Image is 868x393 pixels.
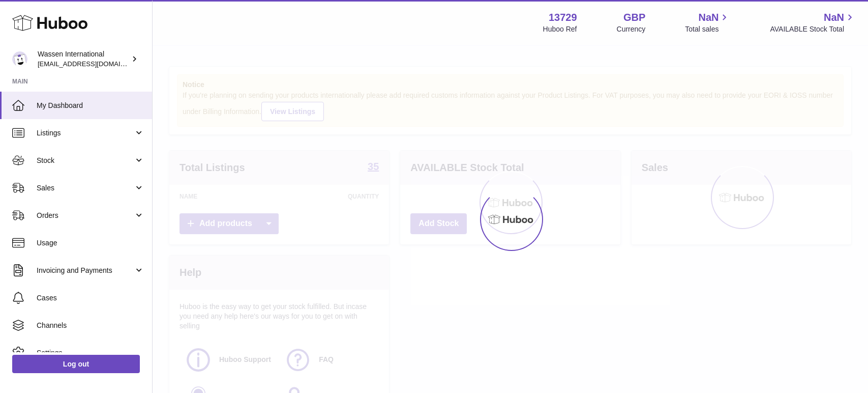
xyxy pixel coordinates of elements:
span: Sales [37,183,134,193]
strong: GBP [623,11,645,24]
div: Wassen International [38,49,129,69]
span: My Dashboard [37,101,144,110]
div: Huboo Ref [543,24,577,34]
span: Stock [37,156,134,165]
a: NaN AVAILABLE Stock Total [770,11,856,34]
span: AVAILABLE Stock Total [770,24,856,34]
span: NaN [698,11,719,24]
span: NaN [824,11,844,24]
div: Currency [617,24,646,34]
span: Settings [37,348,144,358]
span: Invoicing and Payments [37,266,134,275]
span: Cases [37,293,144,303]
img: gemma.moses@wassen.com [12,51,27,67]
span: Usage [37,238,144,248]
a: NaN Total sales [685,11,730,34]
span: Orders [37,211,134,220]
span: Listings [37,128,134,138]
strong: 13729 [549,11,577,24]
a: Log out [12,355,140,373]
span: Channels [37,321,144,330]
span: [EMAIL_ADDRESS][DOMAIN_NAME] [38,60,149,68]
span: Total sales [685,24,730,34]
